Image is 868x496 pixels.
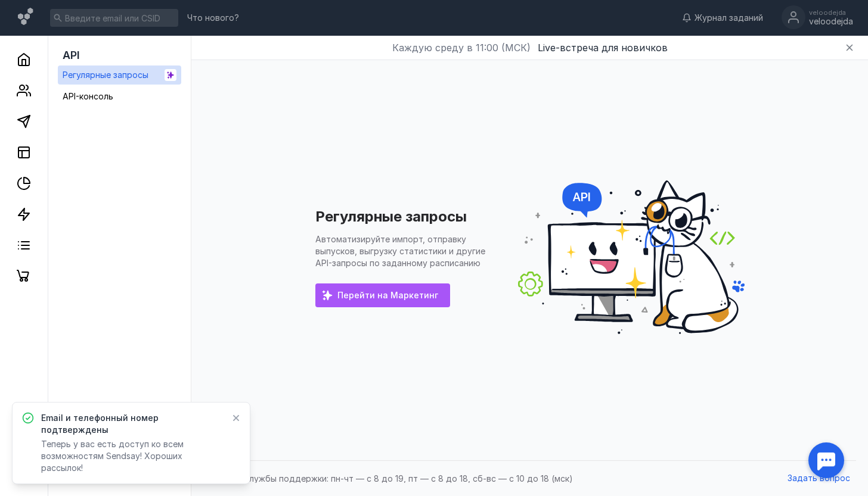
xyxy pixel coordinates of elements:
[50,9,178,27] input: Введите email или CSID
[63,49,80,61] span: API
[788,473,850,483] span: Задать вопрос
[58,87,181,106] a: API-консоль
[181,14,245,22] a: Что нового?
[58,65,181,85] a: Регулярные запросы
[63,91,113,101] span: API-консоль
[337,291,438,301] span: Перейти на Маркетинг
[315,208,467,225] h1: Регулярные запросы
[809,9,853,16] div: veloodejda
[392,40,531,55] span: Каждую среду в 11:00 (МСК)
[213,473,573,483] span: График службы поддержки: пн-чт — с 8 до 19, пт — с 8 до 18, сб-вс — с 10 до 18 (мск)
[538,40,668,55] button: Live-встреча для новичков
[676,12,769,24] a: Журнал заданий
[41,412,222,436] span: Email и телефонный номер подтверждены
[809,17,853,27] div: veloodejda
[695,12,763,24] span: Журнал заданий
[187,14,239,22] span: Что нового?
[315,283,450,307] a: Перейти на Маркетинг
[538,42,668,54] span: Live-встреча для новичков
[63,70,148,80] span: Регулярные запросы
[782,470,856,488] button: Задать вопрос
[41,439,184,473] span: Теперь у вас есть доступ ко всем возможностям Sendsay! Хороших рассылок!
[315,234,485,268] p: Автоматизируйте импорт, отправку выпусков, выгрузку статистики и другие API-запросы по заданному ...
